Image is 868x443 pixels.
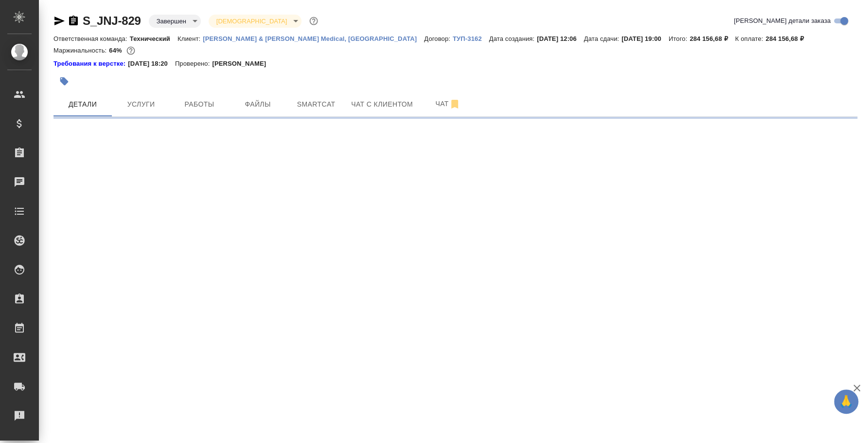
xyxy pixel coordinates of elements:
span: 🙏 [838,391,854,412]
button: Завершен [154,17,189,25]
button: [DEMOGRAPHIC_DATA] [213,17,290,25]
p: Ответственная команда: [53,35,130,42]
span: Smartcat [293,98,339,111]
span: Услуги [118,98,164,111]
p: Клиент: [177,35,203,42]
button: 85608.00 RUB; [124,44,137,57]
p: [PERSON_NAME] [212,59,273,69]
p: [DATE] 19:00 [621,35,669,42]
p: Технический [130,35,177,42]
p: Итого: [669,35,690,42]
p: ТУП-3162 [453,35,489,42]
p: [PERSON_NAME] & [PERSON_NAME] Medical, [GEOGRAPHIC_DATA] [203,35,424,42]
p: Проверено: [175,59,213,69]
div: Завершен [149,15,201,28]
a: S_JNJ-829 [83,14,141,27]
p: [DATE] 18:20 [128,59,175,69]
div: Нажми, чтобы открыть папку с инструкцией [53,59,128,69]
p: Дата создания: [489,35,537,42]
svg: Отписаться [449,98,461,110]
p: 284 156,68 ₽ [765,35,811,42]
p: 64% [109,47,124,54]
a: ТУП-3162 [453,34,489,42]
p: Дата сдачи: [584,35,621,42]
button: 🙏 [834,389,858,414]
a: [PERSON_NAME] & [PERSON_NAME] Medical, [GEOGRAPHIC_DATA] [203,34,424,42]
button: Доп статусы указывают на важность/срочность заказа [307,15,320,27]
p: Договор: [424,35,453,42]
p: К оплате: [735,35,765,42]
span: Работы [176,98,223,111]
span: [PERSON_NAME] детали заказа [734,16,831,26]
p: [DATE] 12:06 [537,35,584,42]
span: Чат [425,98,471,110]
p: 284 156,68 ₽ [690,35,735,42]
a: Требования к верстке: [53,59,128,69]
span: Чат с клиентом [351,98,413,111]
button: Скопировать ссылку для ЯМессенджера [53,15,65,27]
p: Маржинальность: [53,47,109,54]
button: Скопировать ссылку [68,15,79,27]
button: Добавить тэг [53,71,75,92]
div: Завершен [209,15,301,28]
span: Файлы [234,98,281,111]
span: Детали [59,98,106,111]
